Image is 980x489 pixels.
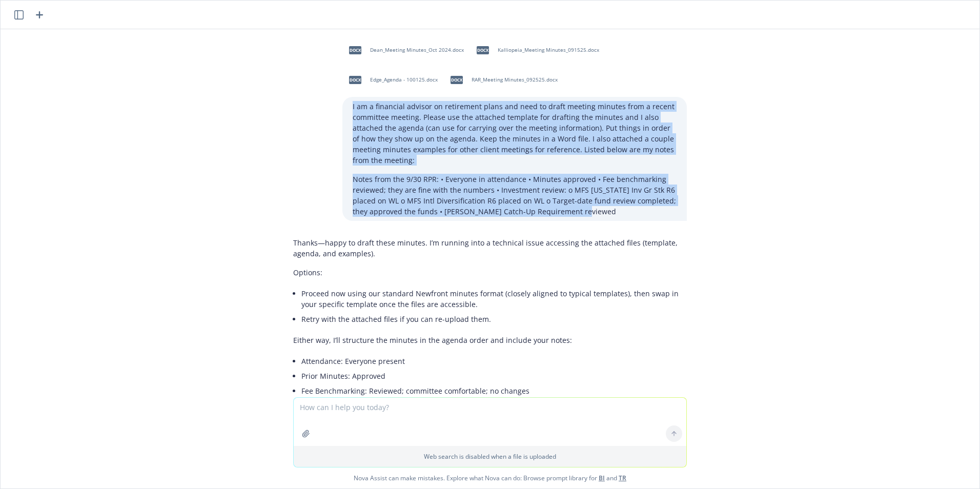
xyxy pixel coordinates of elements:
span: Kalliopeia_Meeting Minutes_091525.docx [498,47,599,53]
p: Thanks—happy to draft these minutes. I’m running into a technical issue accessing the attached fi... [293,237,687,259]
li: Fee Benchmarking: Reviewed; committee comfortable; no changes [301,383,687,398]
p: Either way, I’ll structure the minutes in the agenda order and include your notes: [293,335,687,345]
div: docxRAR_Meeting Minutes_092525.docx [444,67,560,93]
span: Edge_Agenda - 100125.docx [370,76,438,83]
li: Retry with the attached files if you can re-upload them. [301,312,687,327]
a: TR [619,474,626,482]
div: docxDean_Meeting Minutes_Oct 2024.docx [342,37,466,63]
a: BI [599,474,605,482]
span: RAR_Meeting Minutes_092525.docx [472,76,558,83]
span: Dean_Meeting Minutes_Oct 2024.docx [370,47,464,53]
li: Prior Minutes: Approved [301,369,687,383]
span: docx [349,76,361,84]
div: docxEdge_Agenda - 100125.docx [342,67,440,93]
p: I am a financial advisor on retirement plans and need to draft meeting minutes from a recent comm... [353,101,677,166]
p: Options: [293,267,687,278]
span: docx [477,46,489,54]
div: docxKalliopeia_Meeting Minutes_091525.docx [470,37,601,63]
span: docx [349,46,361,54]
li: Proceed now using our standard Newfront minutes format (closely aligned to typical templates), th... [301,286,687,312]
p: Notes from the 9/30 RPR: • Everyone in attendance • Minutes approved • Fee benchmarking reviewed;... [353,174,677,217]
p: Web search is disabled when a file is uploaded [300,452,680,461]
li: Attendance: Everyone present [301,354,687,369]
span: docx [451,76,463,84]
span: Nova Assist can make mistakes. Explore what Nova can do: Browse prompt library for and [5,467,975,488]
